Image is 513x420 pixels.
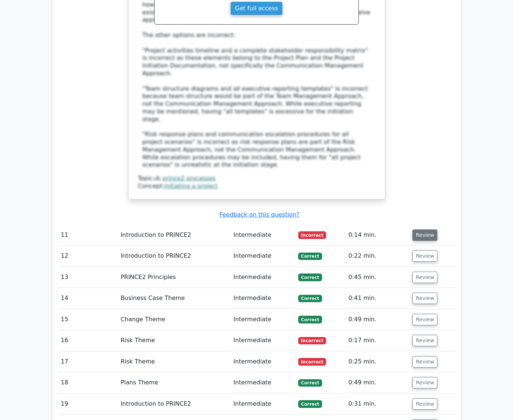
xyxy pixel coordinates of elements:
td: Business Case Theme [118,288,230,309]
span: Incorrect [298,231,326,239]
button: Review [412,356,437,367]
td: Intermediate [231,351,295,372]
a: Get full access [230,1,283,15]
button: Review [412,398,437,410]
td: 11 [58,225,118,246]
td: 0:49 min. [346,372,410,393]
td: 0:41 min. [346,288,410,309]
td: Intermediate [231,372,295,393]
td: Intermediate [231,267,295,288]
td: Introduction to PRINCE2 [118,225,230,246]
td: 0:14 min. [346,225,410,246]
td: Intermediate [231,246,295,267]
td: 12 [58,246,118,267]
td: 0:31 min. [346,394,410,414]
td: 19 [58,394,118,414]
td: Intermediate [231,288,295,309]
span: Correct [298,295,322,302]
button: Review [412,229,437,241]
span: Incorrect [298,337,326,344]
button: Review [412,314,437,325]
button: Review [412,250,437,262]
div: Topic: [138,175,375,182]
td: 0:45 min. [346,267,410,288]
td: 18 [58,372,118,393]
span: Correct [298,379,322,387]
td: Introduction to PRINCE2 [118,246,230,267]
td: 16 [58,330,118,351]
span: Correct [298,253,322,260]
td: 17 [58,351,118,372]
td: 0:17 min. [346,330,410,351]
span: Incorrect [298,358,326,365]
button: Review [412,272,437,283]
td: 14 [58,288,118,309]
td: Risk Theme [118,351,230,372]
td: 0:49 min. [346,309,410,330]
a: prince2 processes [162,175,216,182]
div: Concept: [138,182,375,190]
td: 0:22 min. [346,246,410,267]
td: Intermediate [231,309,295,330]
td: Intermediate [231,394,295,414]
button: Review [412,293,437,304]
td: Risk Theme [118,330,230,351]
td: Intermediate [231,225,295,246]
td: Plans Theme [118,372,230,393]
td: Introduction to PRINCE2 [118,394,230,414]
a: Feedback on this question? [219,211,299,218]
span: Correct [298,274,322,281]
td: PRINCE2 Principles [118,267,230,288]
td: Intermediate [231,330,295,351]
button: Review [412,335,437,346]
td: 0:25 min. [346,351,410,372]
a: initiating a project [164,182,218,189]
button: Review [412,377,437,388]
td: 15 [58,309,118,330]
span: Correct [298,400,322,408]
td: Change Theme [118,309,230,330]
td: 13 [58,267,118,288]
span: Correct [298,316,322,323]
